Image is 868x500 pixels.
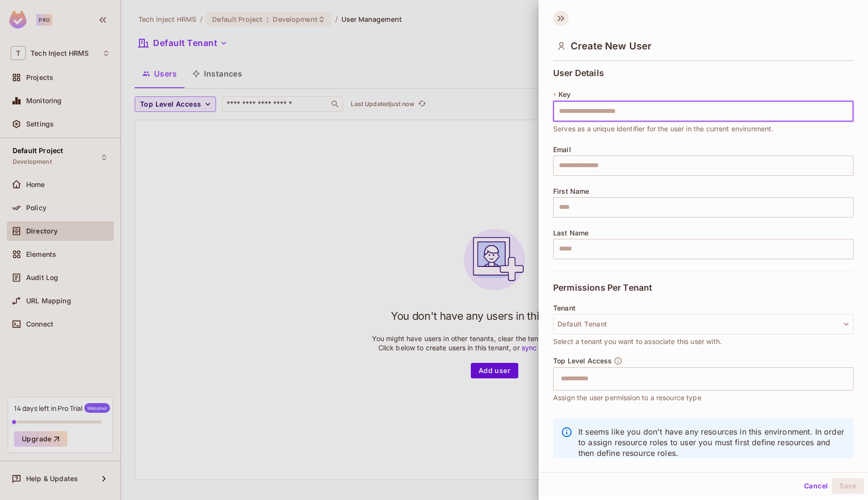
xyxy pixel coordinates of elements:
[848,377,850,379] button: Open
[558,91,571,98] span: Key
[571,40,651,52] span: Create New User
[553,124,774,134] span: Serves as a unique identifier for the user in the current environment.
[553,187,589,195] span: First Name
[553,392,701,403] span: Assign the user permission to a resource type
[578,426,846,458] p: It seems like you don't have any resources in this environment. In order to assign resource roles...
[553,336,722,347] span: Select a tenant you want to associate this user with.
[553,304,575,312] span: Tenant
[553,68,604,78] span: User Details
[553,357,612,365] span: Top Level Access
[800,478,832,494] button: Cancel
[553,229,589,237] span: Last Name
[553,146,571,154] span: Email
[832,478,864,494] button: Save
[553,314,853,334] button: Default Tenant
[553,283,652,293] span: Permissions Per Tenant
